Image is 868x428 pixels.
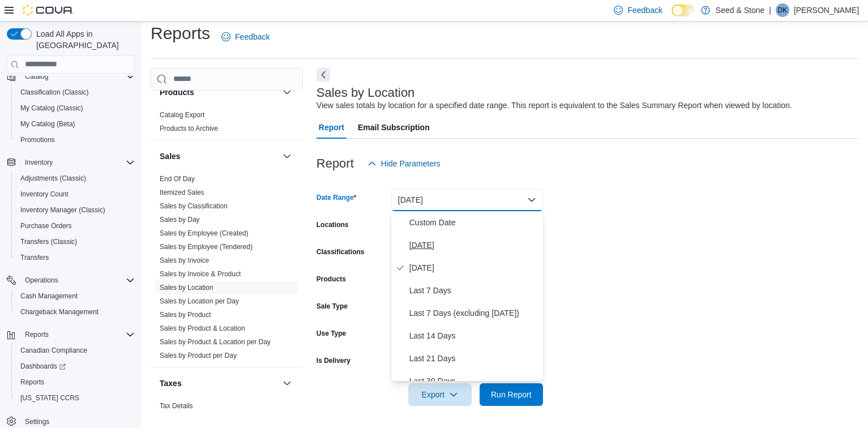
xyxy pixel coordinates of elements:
[280,149,294,163] button: Sales
[491,389,532,400] span: Run Report
[16,289,135,303] span: Cash Management
[16,203,135,217] span: Inventory Manager (Classic)
[151,172,303,367] div: Sales
[16,344,92,357] a: Canadian Compliance
[160,174,195,183] span: End Of Day
[776,3,789,17] div: David Kirby
[20,174,86,183] span: Adjustments (Classic)
[16,133,59,147] a: Promotions
[20,70,135,83] span: Catalog
[160,297,239,305] a: Sales by Location per Day
[16,305,135,319] span: Chargeback Management
[11,358,139,374] a: Dashboards
[16,85,135,99] span: Classification (Classic)
[16,117,135,131] span: My Catalog (Beta)
[409,329,538,343] span: Last 14 Days
[11,202,139,218] button: Inventory Manager (Classic)
[160,338,271,346] a: Sales by Product & Location per Day
[20,206,105,215] span: Inventory Manager (Classic)
[160,243,253,251] a: Sales by Employee (Tendered)
[363,152,445,175] button: Hide Parameters
[25,330,49,339] span: Reports
[2,272,139,288] button: Operations
[317,68,330,82] button: Next
[16,375,49,389] a: Reports
[160,311,211,319] a: Sales by Product
[160,151,278,162] button: Sales
[160,188,204,197] span: Itemized Sales
[16,305,103,319] a: Chargeback Management
[317,193,357,202] label: Date Range
[160,189,204,196] a: Itemized Sales
[20,328,53,341] button: Reports
[160,297,239,306] span: Sales by Location per Day
[160,202,228,211] span: Sales by Classification
[160,283,213,292] span: Sales by Location
[20,273,135,287] span: Operations
[16,251,53,264] a: Transfers
[11,234,139,250] button: Transfers (Classic)
[20,119,75,129] span: My Catalog (Beta)
[794,3,859,17] p: [PERSON_NAME]
[20,104,83,113] span: My Catalog (Classic)
[11,100,139,116] button: My Catalog (Classic)
[16,359,70,373] a: Dashboards
[11,186,139,202] button: Inventory Count
[16,344,135,357] span: Canadian Compliance
[20,253,49,262] span: Transfers
[16,391,135,405] span: Washington CCRS
[160,202,228,210] a: Sales by Classification
[317,100,792,112] div: View sales totals by location for a specified date range. This report is equivalent to the Sales ...
[160,324,245,333] span: Sales by Product & Location
[317,220,349,229] label: Locations
[409,284,538,297] span: Last 7 Days
[151,108,303,140] div: Products
[16,235,82,249] a: Transfers (Classic)
[160,229,249,238] span: Sales by Employee (Created)
[381,158,441,169] span: Hide Parameters
[627,5,662,16] span: Feedback
[20,273,63,287] button: Operations
[20,378,44,387] span: Reports
[160,111,204,119] a: Catalog Export
[20,292,78,301] span: Cash Management
[672,5,695,16] input: Dark Mode
[11,170,139,186] button: Adjustments (Classic)
[11,132,139,148] button: Promotions
[317,86,415,100] h3: Sales by Location
[480,383,543,406] button: Run Report
[20,362,66,371] span: Dashboards
[160,229,249,237] a: Sales by Employee (Created)
[11,84,139,100] button: Classification (Classic)
[280,376,294,390] button: Taxes
[317,275,346,284] label: Products
[20,346,87,355] span: Canadian Compliance
[2,155,139,170] button: Inventory
[32,28,135,51] span: Load All Apps in [GEOGRAPHIC_DATA]
[160,337,271,346] span: Sales by Product & Location per Day
[160,215,200,224] span: Sales by Day
[20,156,57,169] button: Inventory
[11,374,139,390] button: Reports
[409,238,538,252] span: [DATE]
[20,70,53,83] button: Catalog
[409,374,538,388] span: Last 30 Days
[25,158,53,167] span: Inventory
[408,383,472,406] button: Export
[317,157,354,170] h3: Report
[23,5,74,16] img: Cova
[11,343,139,358] button: Canadian Compliance
[20,156,135,169] span: Inventory
[16,219,135,233] span: Purchase Orders
[160,256,209,264] a: Sales by Invoice
[16,172,135,185] span: Adjustments (Classic)
[317,356,350,365] label: Is Delivery
[16,187,73,201] a: Inventory Count
[409,216,538,229] span: Custom Date
[20,237,77,246] span: Transfers (Classic)
[160,270,241,278] a: Sales by Invoice & Product
[319,116,344,139] span: Report
[358,116,430,139] span: Email Subscription
[11,390,139,406] button: [US_STATE] CCRS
